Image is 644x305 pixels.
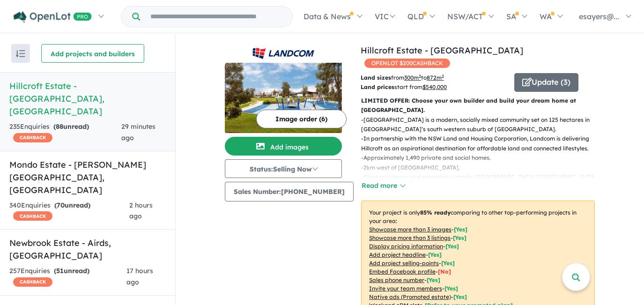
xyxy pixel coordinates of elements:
p: - 2km west of [GEOGRAPHIC_DATA]. [361,163,602,172]
strong: ( unread) [54,267,89,275]
div: 235 Enquir ies [9,121,121,144]
span: [ Yes ] [444,285,458,292]
strong: ( unread) [53,122,89,131]
div: 340 Enquir ies [9,200,129,223]
span: esayers@... [579,12,619,21]
b: Land prices [361,83,394,90]
span: [ Yes ] [428,251,442,258]
u: $ 540,000 [422,83,447,90]
span: [Yes] [453,293,467,300]
u: 872 m [427,74,444,81]
h5: Newbrook Estate - Airds , [GEOGRAPHIC_DATA] [9,237,166,262]
p: - In partnership with the NSW Land and Housing Corporation, Landcom is delivering Hillcroft as an... [361,134,602,153]
span: 51 [56,267,64,275]
u: Showcase more than 3 images [369,226,452,233]
img: Openlot PRO Logo White [14,11,92,23]
p: - [GEOGRAPHIC_DATA] is a modern, socially mixed community set on 125 hectares in [GEOGRAPHIC_DATA... [361,115,602,134]
span: [ Yes ] [445,243,459,250]
img: Hillcroft Estate - Claymore [225,63,342,133]
u: Embed Facebook profile [369,268,436,275]
sup: 2 [442,74,444,79]
span: [ Yes ] [453,234,466,241]
button: Add projects and builders [41,44,144,63]
span: [ Yes ] [427,276,440,283]
p: LIMITED OFFER: Choose your own builder and build your dream home at [GEOGRAPHIC_DATA]. [361,96,595,115]
p: - Close to primary and secondary schools, [GEOGRAPHIC_DATA] [GEOGRAPHIC_DATA] campus. [361,172,602,192]
span: [ Yes ] [441,260,455,267]
span: 88 [56,122,63,131]
u: 300 m [404,74,421,81]
u: Add project selling-points [369,260,439,267]
input: Try estate name, suburb, builder or developer [142,7,290,27]
button: Sales Number:[PHONE_NUMBER] [225,182,354,201]
span: 70 [57,201,65,209]
u: Sales phone number [369,276,424,283]
span: CASHBACK [13,211,52,221]
img: Hillcroft Estate - Claymore Logo [229,48,338,59]
u: Showcase more than 3 listings [369,234,451,241]
p: from [361,73,507,82]
span: [ Yes ] [454,226,467,233]
sup: 2 [419,74,421,79]
button: Add images [225,137,342,156]
a: Hillcroft Estate - Claymore LogoHillcroft Estate - Claymore [225,44,342,133]
b: Land sizes [361,74,391,81]
span: 2 hours ago [129,201,153,221]
u: Display pricing information [369,243,443,250]
span: 17 hours ago [126,267,153,286]
button: Image order (6) [256,110,347,128]
img: sort.svg [16,50,25,57]
span: CASHBACK [13,277,52,287]
p: - Approximately 1,490 private and social homes. [361,153,602,163]
span: CASHBACK [13,133,52,142]
u: Add project headline [369,251,426,258]
b: 85 % ready [420,209,451,216]
span: 29 minutes ago [121,122,155,142]
u: Invite your team members [369,285,442,292]
u: Native ads (Promoted estate) [369,293,451,300]
button: Read more [361,180,405,191]
span: OPENLOT $ 200 CASHBACK [364,59,450,68]
h5: Mondo Estate - [PERSON_NAME][GEOGRAPHIC_DATA] , [GEOGRAPHIC_DATA] [9,158,166,196]
span: [ No ] [438,268,451,275]
strong: ( unread) [54,201,90,209]
button: Update (3) [514,73,578,92]
span: to [421,74,444,81]
h5: Hillcroft Estate - [GEOGRAPHIC_DATA] , [GEOGRAPHIC_DATA] [9,80,166,118]
button: Status:Selling Now [225,159,342,178]
a: Hillcroft Estate - [GEOGRAPHIC_DATA] [361,45,523,56]
div: 257 Enquir ies [9,266,126,288]
p: start from [361,82,507,92]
